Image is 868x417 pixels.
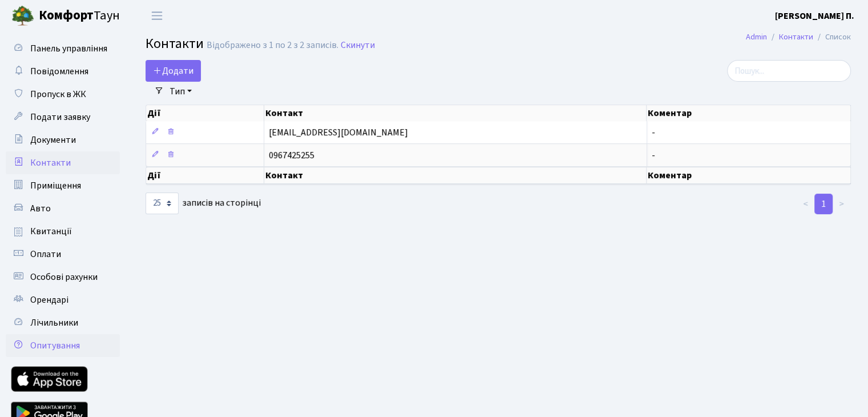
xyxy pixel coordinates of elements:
[30,134,76,146] span: Документи
[39,6,94,25] b: Комфорт
[6,266,120,288] a: Особові рахунки
[39,6,120,26] span: Таун
[30,271,98,283] span: Особові рахунки
[652,126,655,139] span: -
[30,65,88,78] span: Повідомлення
[143,6,171,25] button: Переключити навігацію
[6,60,120,83] a: Повідомлення
[146,34,204,54] span: Контакти
[30,179,81,192] span: Приміщення
[775,9,854,23] a: [PERSON_NAME] П.
[30,225,72,238] span: Квитанції
[30,157,71,169] span: Контакти
[6,106,120,129] a: Подати заявку
[814,194,833,214] a: 1
[729,25,868,49] nav: breadcrumb
[6,220,120,243] a: Квитанції
[269,126,408,139] span: [EMAIL_ADDRESS][DOMAIN_NAME]
[153,65,193,77] span: Додати
[746,31,767,43] a: Admin
[6,174,120,197] a: Приміщення
[652,149,655,162] span: -
[30,248,61,260] span: Оплати
[264,105,647,121] th: Контакт
[6,197,120,220] a: Авто
[775,10,854,22] b: [PERSON_NAME] П.
[813,31,851,43] li: Список
[264,167,647,184] th: Контакт
[165,82,196,101] a: Тип
[30,202,51,215] span: Авто
[6,288,120,311] a: Орендарі
[6,311,120,334] a: Лічильники
[11,5,34,27] img: logo.png
[341,40,375,51] a: Скинути
[146,193,261,214] label: записів на сторінці
[647,167,850,184] th: Коментар
[6,37,120,60] a: Панель управління
[779,31,813,43] a: Контакти
[6,243,120,266] a: Оплати
[30,316,78,329] span: Лічильники
[30,339,80,352] span: Опитування
[727,60,851,82] input: Пошук...
[30,42,107,55] span: Панель управління
[30,294,68,306] span: Орендарі
[146,167,264,184] th: Дії
[146,105,264,121] th: Дії
[6,129,120,151] a: Документи
[30,88,86,101] span: Пропуск в ЖК
[146,193,179,214] select: записів на сторінці
[6,151,120,174] a: Контакти
[30,111,90,123] span: Подати заявку
[269,149,314,162] span: 0967425255
[6,83,120,106] a: Пропуск в ЖК
[207,40,338,51] div: Відображено з 1 по 2 з 2 записів.
[647,105,850,121] th: Коментар
[146,60,201,82] a: Додати
[6,334,120,357] a: Опитування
